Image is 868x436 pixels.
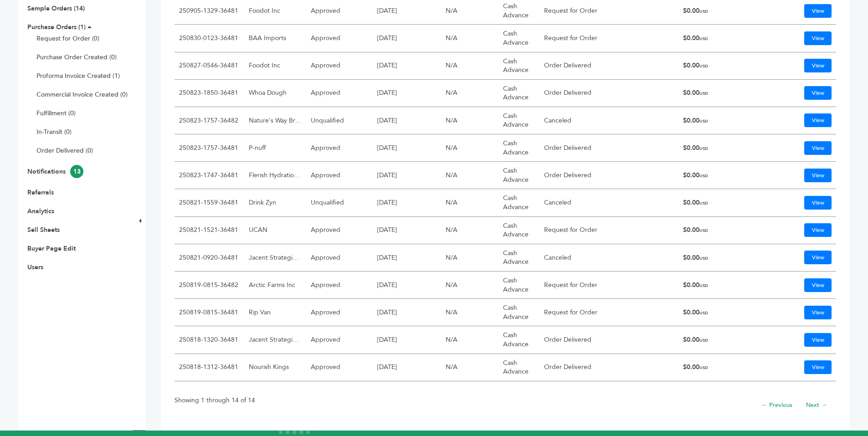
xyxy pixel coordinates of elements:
td: Approved [306,52,373,80]
a: 250823-1850-36481 [179,88,238,97]
td: $0.00 [678,326,755,354]
a: In-Transit (0) [36,128,72,136]
td: Approved [306,272,373,299]
td: Nature's Way Brands LLC [244,107,306,134]
td: N/A [441,326,498,354]
span: USD [699,9,708,14]
td: N/A [441,244,498,272]
td: N/A [441,25,498,52]
a: 250821-0920-36481 [179,253,238,262]
td: Cash Advance [498,52,539,80]
td: Cash Advance [498,134,539,162]
a: Analytics [27,207,54,215]
a: Commercial Invoice Created (0) [36,90,128,99]
td: [DATE] [373,354,441,381]
td: Canceled [539,107,678,134]
td: N/A [441,162,498,189]
span: USD [699,91,708,96]
td: BAA Imports [244,25,306,52]
td: Order Delivered [539,354,678,381]
td: $0.00 [678,299,755,326]
a: Request for Order (0) [36,34,99,43]
a: 250819-0815-36481 [179,308,238,317]
span: USD [699,310,708,316]
a: 250818-1312-36481 [179,363,238,371]
td: Unqualified [306,189,373,216]
td: Approved [306,299,373,326]
td: Approved [306,80,373,107]
td: $0.00 [678,80,755,107]
a: Purchase Order Created (0) [36,53,117,62]
td: Approved [306,25,373,52]
td: $0.00 [678,354,755,381]
a: Buyer Page Edit [27,244,76,253]
a: View [804,223,832,237]
td: N/A [441,52,498,80]
a: Order Delivered (0) [36,146,93,155]
td: Flerish Hydration, Inc. [244,162,306,189]
td: [DATE] [373,107,441,134]
td: N/A [441,217,498,244]
td: Nourish Kings [244,354,306,381]
td: Arctic Farms Inc [244,272,306,299]
td: [DATE] [373,272,441,299]
td: Order Delivered [539,326,678,354]
td: Cash Advance [498,80,539,107]
a: 250823-1757-36482 [179,116,238,125]
td: Cash Advance [498,107,539,134]
td: $0.00 [678,25,755,52]
span: USD [699,200,708,206]
td: [DATE] [373,134,441,162]
span: 13 [70,165,83,178]
a: 250821-1521-36481 [179,226,238,234]
td: Request for Order [539,299,678,326]
a: 250819-0815-36482 [179,281,238,289]
a: View [804,169,832,182]
td: Approved [306,244,373,272]
span: USD [699,365,708,370]
td: P-nuff [244,134,306,162]
td: N/A [441,299,498,326]
td: $0.00 [678,162,755,189]
td: Rip Van [244,299,306,326]
a: View [804,141,832,155]
td: Cash Advance [498,244,539,272]
a: View [804,113,832,127]
a: 250823-1747-36481 [179,171,238,180]
a: 250821-1559-36481 [179,198,238,207]
td: Cash Advance [498,25,539,52]
td: Request for Order [539,217,678,244]
a: View [804,306,832,319]
td: Approved [306,162,373,189]
a: Sell Sheets [27,226,60,234]
td: Cash Advance [498,162,539,189]
td: $0.00 [678,134,755,162]
a: View [804,333,832,347]
a: Next → [806,401,827,409]
td: Request for Order [539,25,678,52]
td: $0.00 [678,107,755,134]
td: $0.00 [678,52,755,80]
a: Purchase Orders (1) [27,23,86,31]
span: USD [699,118,708,124]
a: Users [27,263,43,272]
td: Cash Advance [498,272,539,299]
a: View [804,278,832,292]
td: N/A [441,272,498,299]
a: 250905-1329-36481 [179,6,238,15]
td: Cash Advance [498,217,539,244]
td: N/A [441,189,498,216]
td: Cash Advance [498,326,539,354]
td: Approved [306,326,373,354]
a: View [804,251,832,264]
td: Approved [306,217,373,244]
span: USD [699,146,708,151]
td: Cash Advance [498,299,539,326]
td: Order Delivered [539,162,678,189]
span: USD [699,338,708,343]
td: $0.00 [678,189,755,216]
td: Canceled [539,244,678,272]
a: Notifications13 [27,167,83,176]
a: Sample Orders (14) [27,4,85,13]
a: View [804,31,832,45]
